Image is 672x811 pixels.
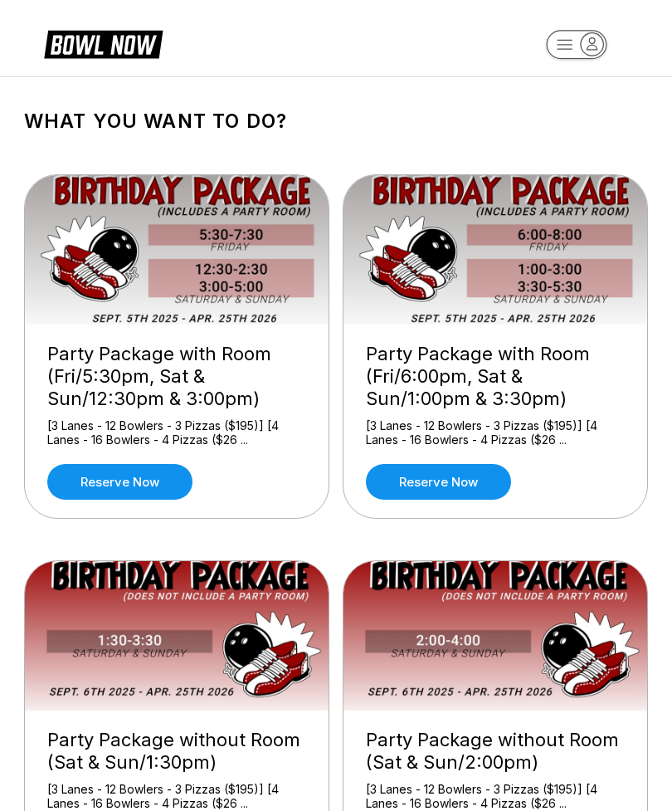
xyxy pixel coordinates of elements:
[24,110,648,133] h1: What you want to do?
[47,418,306,447] div: [3 Lanes - 12 Bowlers - 3 Pizzas ($195)] [4 Lanes - 16 Bowlers - 4 Pizzas ($26 ...
[366,782,625,811] div: [3 Lanes - 12 Bowlers - 3 Pizzas ($195)] [4 Lanes - 16 Bowlers - 4 Pizzas ($26 ...
[47,729,306,774] div: Party Package without Room (Sat & Sun/1:30pm)
[25,561,330,711] img: Party Package without Room (Sat & Sun/1:30pm)
[47,343,306,410] div: Party Package with Room (Fri/5:30pm, Sat & Sun/12:30pm & 3:00pm)
[366,418,625,447] div: [3 Lanes - 12 Bowlers - 3 Pizzas ($195)] [4 Lanes - 16 Bowlers - 4 Pizzas ($26 ...
[366,343,625,410] div: Party Package with Room (Fri/6:00pm, Sat & Sun/1:00pm & 3:30pm)
[25,175,330,325] img: Party Package with Room (Fri/5:30pm, Sat & Sun/12:30pm & 3:00pm)
[47,464,192,500] a: Reserve now
[47,782,306,811] div: [3 Lanes - 12 Bowlers - 3 Pizzas ($195)] [4 Lanes - 16 Bowlers - 4 Pizzas ($26 ...
[343,561,649,711] img: Party Package without Room (Sat & Sun/2:00pm)
[366,729,625,774] div: Party Package without Room (Sat & Sun/2:00pm)
[343,175,649,325] img: Party Package with Room (Fri/6:00pm, Sat & Sun/1:00pm & 3:30pm)
[366,464,511,500] a: Reserve now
